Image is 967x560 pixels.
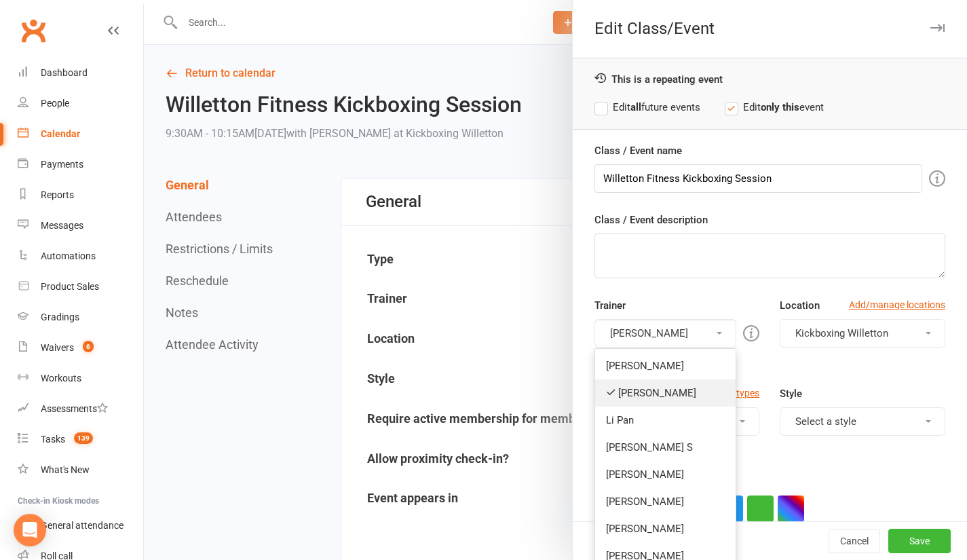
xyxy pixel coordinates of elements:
a: Automations [18,241,143,272]
a: Dashboard [18,58,143,88]
div: Calendar [41,128,80,139]
span: Kickboxing Willetton [795,327,888,339]
div: Edit Class/Event [573,19,967,38]
a: Reports [18,180,143,210]
a: Li Pan [595,407,736,434]
div: Assessments [41,403,108,414]
span: 6 [83,341,94,352]
div: Tasks [41,434,65,445]
a: Calendar [18,119,143,149]
div: Gradings [41,312,79,322]
button: Cancel [829,529,880,553]
a: Assessments [18,394,143,424]
label: Trainer [594,297,626,314]
button: Save [888,529,951,553]
div: Dashboard [41,67,88,78]
strong: only this [761,101,799,113]
a: Gradings [18,302,143,333]
label: Location [780,297,820,314]
a: Messages [18,210,143,241]
div: Waivers [41,342,74,353]
button: Select a style [780,407,945,436]
a: Tasks 139 [18,424,143,455]
a: [PERSON_NAME] [595,461,736,488]
button: Kickboxing Willetton [780,319,945,348]
a: [PERSON_NAME] [595,488,736,515]
a: Workouts [18,363,143,394]
div: Product Sales [41,281,99,292]
a: [PERSON_NAME] [595,379,736,407]
div: Reports [41,189,74,200]
a: People [18,88,143,119]
label: Edit future events [594,99,700,115]
label: Class / Event name [594,143,682,159]
div: This is a repeating event [594,72,945,86]
div: People [41,98,69,109]
a: What's New [18,455,143,485]
a: Add/manage locations [849,297,945,312]
a: [PERSON_NAME] [595,515,736,542]
a: [PERSON_NAME] [595,352,736,379]
label: Class / Event description [594,212,708,228]
label: Style [780,386,802,402]
div: Payments [41,159,83,170]
div: Automations [41,250,96,261]
div: General attendance [41,520,124,531]
a: [PERSON_NAME] S [595,434,736,461]
a: Payments [18,149,143,180]
a: Product Sales [18,272,143,302]
button: [PERSON_NAME] [594,319,737,348]
div: Open Intercom Messenger [14,514,46,546]
a: Clubworx [16,14,50,48]
a: General attendance kiosk mode [18,510,143,541]
input: Enter event name [594,164,922,193]
strong: all [630,101,641,113]
div: Workouts [41,373,81,384]
span: 139 [74,432,93,444]
a: Waivers 6 [18,333,143,363]
label: Edit event [725,99,824,115]
div: What's New [41,464,90,475]
div: Messages [41,220,83,231]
